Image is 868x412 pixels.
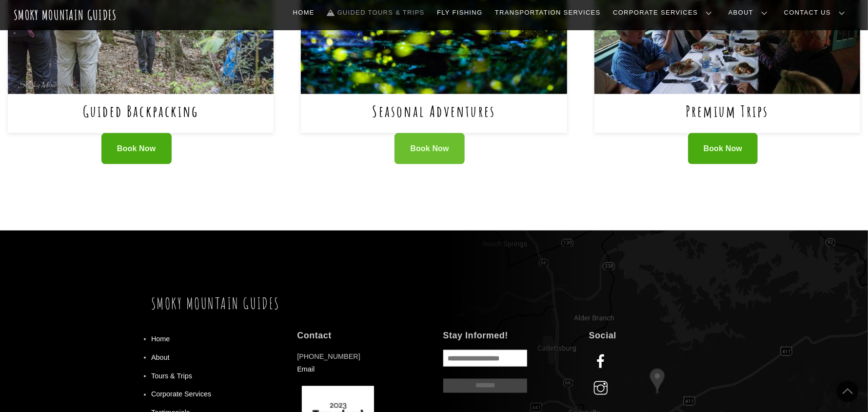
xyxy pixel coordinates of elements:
[151,372,192,380] a: Tours & Trips
[373,101,496,121] a: Seasonal Adventures
[289,2,318,23] a: Home
[589,384,616,392] a: instagram
[395,133,465,165] a: Book Now
[443,330,571,341] h4: Stay Informed!
[609,2,720,23] a: Corporate Services
[151,391,211,398] a: Corporate Services
[589,330,717,341] h4: Social
[410,144,449,154] span: Book Now
[297,330,425,341] h4: Contact
[297,365,315,373] a: Email
[704,144,743,154] span: Book Now
[151,294,280,313] a: Smoky Mountain Guides
[323,2,429,23] a: Guided Tours & Trips
[83,101,199,121] a: Guided Backpacking
[101,133,172,165] a: Book Now
[151,353,170,361] a: About
[725,2,775,23] a: About
[686,101,769,121] a: Premium Trips
[151,335,170,343] a: Home
[780,2,853,23] a: Contact Us
[688,133,758,165] a: Book Now
[117,144,156,154] span: Book Now
[491,2,604,23] a: Transportation Services
[433,2,486,23] a: Fly Fishing
[14,7,117,23] a: Smoky Mountain Guides
[589,357,616,365] a: facebook
[297,350,425,376] p: [PHONE_NUMBER]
